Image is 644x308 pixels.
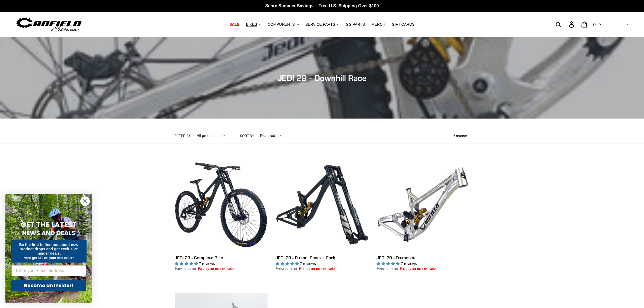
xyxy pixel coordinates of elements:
[305,22,335,27] span: SERVICE PARTS
[15,16,82,33] img: Canfield Bikes
[22,229,75,237] span: NEWS AND DEALS
[227,21,242,28] a: SALE
[559,18,572,30] input: Search
[240,133,254,138] label: Sort by
[278,73,366,83] span: JEDI 29 - Downhill Race
[21,220,77,230] span: GET THE LATEST
[369,21,388,28] a: MERCH
[392,22,415,27] span: GIFT CARDS
[346,22,365,27] span: GG PARTS
[303,21,342,28] button: SERVICE PARTS
[24,256,74,260] span: *And get $10 off your first order*
[229,22,239,27] span: SALE
[389,21,417,28] a: GIFT CARDS
[453,134,470,138] span: 4 products
[11,280,86,291] button: Become an Insider!
[80,196,90,206] button: Close dialog
[268,22,295,27] span: COMPONENTS
[265,21,302,28] button: COMPONENTS
[11,265,86,276] input: Enter your email address
[175,133,191,138] label: Filter by
[243,21,264,28] button: BIKES
[246,22,257,27] span: BIKES
[19,243,78,255] span: Be the first to find out about new product drops and get exclusive insider deals.
[371,22,385,27] span: MERCH
[343,21,368,28] a: GG PARTS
